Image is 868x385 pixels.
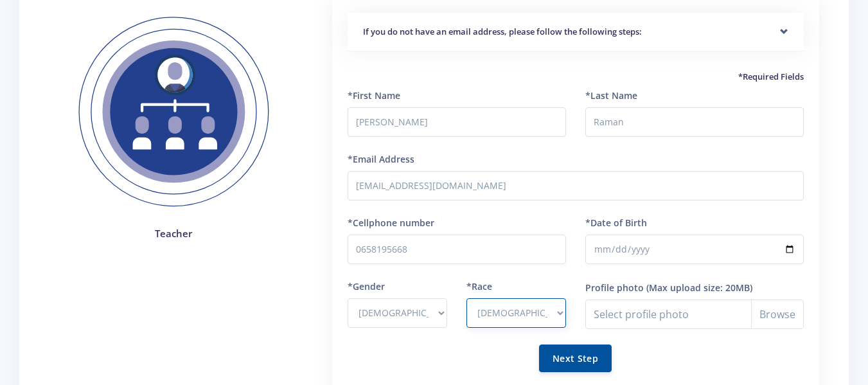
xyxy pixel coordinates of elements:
[539,345,612,372] button: Next Step
[585,281,644,294] label: Profile photo
[646,281,752,294] label: (Max upload size: 20MB)
[348,107,566,137] input: First Name
[348,71,804,84] h5: *Required Fields
[348,280,385,293] label: *Gender
[348,216,434,229] label: *Cellphone number
[585,107,804,137] input: Last Name
[585,89,637,102] label: *Last Name
[363,26,788,39] h5: If you do not have an email address, please follow the following steps:
[348,171,804,201] input: Email Address
[466,280,492,293] label: *Race
[348,235,566,264] input: Number with no spaces
[585,216,647,229] label: *Date of Birth
[348,152,414,166] label: *Email Address
[348,89,400,102] label: *First Name
[59,226,288,241] h4: Teacher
